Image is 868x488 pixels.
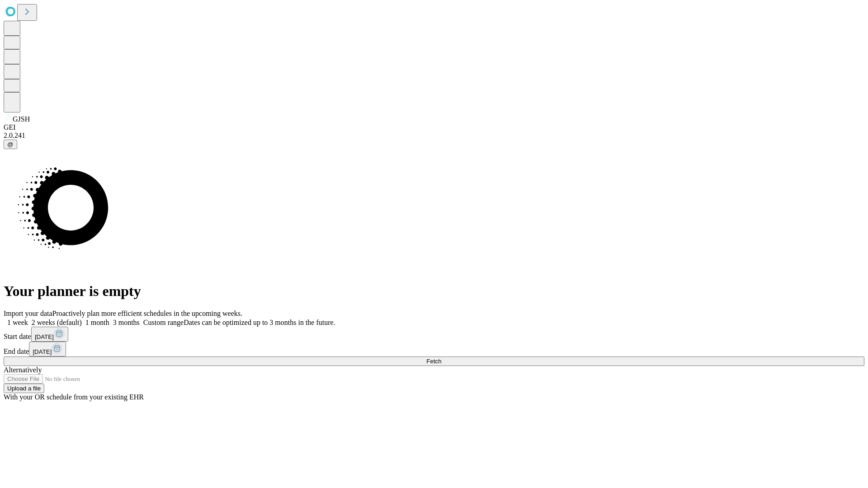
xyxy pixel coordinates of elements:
span: 1 week [7,319,28,326]
span: Dates can be optimized up to 3 months in the future. [184,319,335,326]
span: Alternatively [4,366,42,374]
span: Custom range [143,319,184,326]
span: Import your data [4,310,52,317]
span: 1 month [85,319,109,326]
button: Fetch [4,357,864,366]
button: [DATE] [31,327,68,342]
span: With your OR schedule from your existing EHR [4,393,144,401]
span: [DATE] [35,333,54,340]
div: End date [4,342,864,357]
div: GEI [4,123,864,131]
span: @ [7,141,14,148]
button: @ [4,140,17,149]
div: Start date [4,327,864,342]
span: Fetch [426,358,441,365]
button: Upload a file [4,384,44,393]
span: 2 weeks (default) [32,319,82,326]
span: [DATE] [33,348,52,355]
button: [DATE] [29,342,66,357]
span: 3 months [113,319,140,326]
span: GJSH [13,115,30,123]
span: Proactively plan more efficient schedules in the upcoming weeks. [52,310,242,317]
h1: Your planner is empty [4,283,864,300]
div: 2.0.241 [4,131,864,140]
